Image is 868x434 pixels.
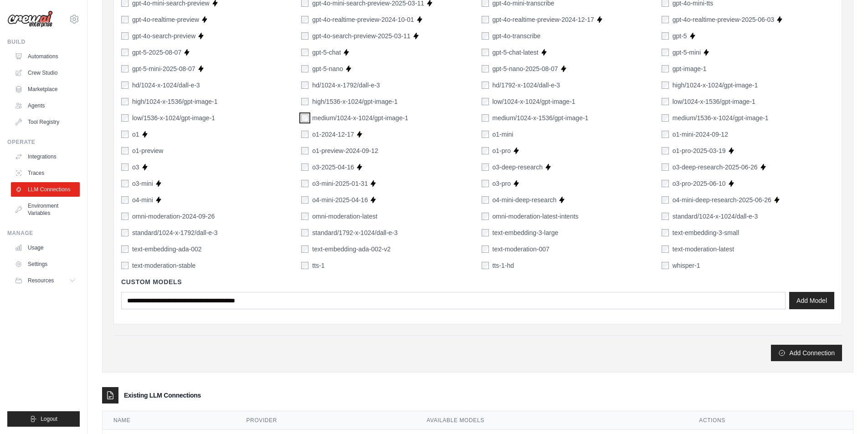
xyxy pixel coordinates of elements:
label: o1-preview [132,146,163,155]
th: Actions [688,411,853,430]
a: Settings [11,257,80,271]
label: gpt-4o-realtime-preview-2024-10-01 [312,15,414,24]
label: hd/1792-x-1024/dall-e-3 [493,81,560,90]
label: o3-deep-research [493,163,543,172]
label: high/1024-x-1024/gpt-image-1 [673,81,758,90]
label: text-embedding-ada-002 [132,245,202,254]
a: Crew Studio [11,66,80,80]
img: Logo [7,10,53,28]
label: gpt-image-1 [673,64,707,73]
div: Manage [7,230,80,237]
th: Provider [236,411,416,430]
label: text-moderation-latest [673,245,734,254]
label: o1 [132,130,139,139]
label: o1-mini-2024-09-12 [673,130,728,139]
label: gpt-4o-search-preview-2025-03-11 [312,31,411,41]
input: hd/1024-x-1024/dall-e-3 [121,82,128,89]
input: gpt-4o-realtime-preview [121,16,128,23]
input: o3-mini [121,180,128,187]
th: Name [103,411,236,430]
a: LLM Connections [11,182,80,197]
input: low/1024-x-1024/gpt-image-1 [482,98,489,105]
label: text-embedding-3-large [493,228,559,237]
label: medium/1024-x-1536/gpt-image-1 [493,113,589,123]
label: omni-moderation-latest [312,212,377,221]
label: gpt-5-mini [673,48,701,57]
input: omni-moderation-latest [301,213,308,220]
input: gpt-4o-realtime-preview-2025-06-03 [662,16,669,23]
a: Integrations [11,149,80,164]
label: o3-deep-research-2025-06-26 [673,163,758,172]
label: high/1024-x-1536/gpt-image-1 [132,97,218,106]
label: tts-1-hd [493,261,514,270]
label: tts-1 [312,261,324,270]
input: gpt-5-nano-2025-08-07 [482,65,489,72]
label: gpt-5-nano [312,64,343,73]
input: o1-pro [482,147,489,154]
label: high/1536-x-1024/gpt-image-1 [312,97,398,106]
label: gpt-5 [673,31,687,41]
input: o1 [121,131,128,138]
input: o1-preview [121,147,128,154]
input: standard/1792-x-1024/dall-e-3 [301,229,308,236]
input: gpt-5-2025-08-07 [121,49,128,56]
h4: Custom Models [121,277,834,286]
h3: Existing LLM Connections [124,391,201,400]
label: gpt-5-chat [312,48,341,57]
input: high/1536-x-1024/gpt-image-1 [301,98,308,105]
input: o3-deep-research-2025-06-26 [662,163,669,171]
div: Build [7,38,80,46]
input: o1-mini-2024-09-12 [662,131,669,138]
label: o3-mini [132,179,153,188]
label: standard/1024-x-1792/dall-e-3 [132,228,218,237]
input: o3-2025-04-16 [301,163,308,171]
input: omni-moderation-2024-09-26 [121,213,128,220]
label: standard/1792-x-1024/dall-e-3 [312,228,398,237]
input: gpt-image-1 [662,65,669,72]
input: o3-deep-research [482,163,489,171]
label: o1-pro-2025-03-19 [673,146,726,155]
input: o3-pro-2025-06-10 [662,180,669,187]
input: o1-2024-12-17 [301,131,308,138]
a: Usage [11,240,80,255]
input: whisper-1 [662,262,669,269]
div: Operate [7,138,80,146]
label: o3-mini-2025-01-31 [312,179,368,188]
input: text-moderation-stable [121,262,128,269]
label: text-moderation-007 [493,245,550,254]
label: omni-moderation-latest-intents [493,212,579,221]
label: gpt-5-mini-2025-08-07 [132,64,195,73]
label: o4-mini-deep-research-2025-06-26 [673,195,771,204]
button: Logout [7,411,80,427]
input: o1-mini [482,131,489,138]
th: Available Models [416,411,688,430]
label: o4-mini [132,195,153,204]
input: gpt-5-nano [301,65,308,72]
input: gpt-5 [662,32,669,40]
label: gpt-5-chat-latest [493,48,539,57]
input: gpt-4o-realtime-preview-2024-10-01 [301,16,308,23]
input: standard/1024-x-1024/dall-e-3 [662,213,669,220]
label: text-embedding-ada-002-v2 [312,245,390,254]
input: medium/1536-x-1024/gpt-image-1 [662,114,669,122]
label: o3-2025-04-16 [312,163,354,172]
input: o4-mini-deep-research-2025-06-26 [662,196,669,204]
input: gpt-5-chat [301,49,308,56]
input: high/1024-x-1024/gpt-image-1 [662,82,669,89]
input: text-embedding-3-small [662,229,669,236]
a: Marketplace [11,82,80,97]
input: o1-preview-2024-09-12 [301,147,308,154]
label: omni-moderation-2024-09-26 [132,212,215,221]
input: gpt-5-mini-2025-08-07 [121,65,128,72]
input: o4-mini [121,196,128,204]
input: text-moderation-007 [482,245,489,253]
input: o1-pro-2025-03-19 [662,147,669,154]
label: low/1024-x-1024/gpt-image-1 [493,97,575,106]
button: Add Connection [771,345,842,361]
label: o1-mini [493,130,514,139]
label: gpt-4o-realtime-preview-2024-12-17 [493,15,594,24]
a: Automations [11,49,80,64]
input: o4-mini-deep-research [482,196,489,204]
input: o3 [121,163,128,171]
label: medium/1536-x-1024/gpt-image-1 [673,113,769,123]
